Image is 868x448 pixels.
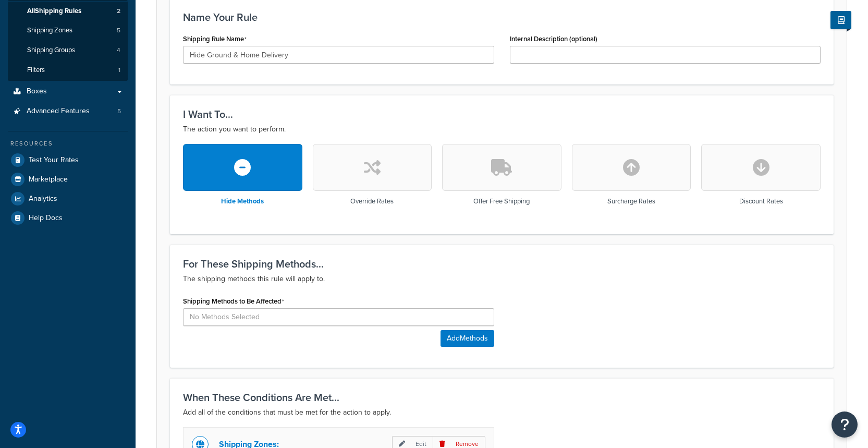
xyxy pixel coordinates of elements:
span: 5 [117,26,120,35]
li: Filters [8,60,128,80]
span: Filters [27,66,45,75]
a: Test Your Rates [8,151,128,169]
span: Boxes [27,87,47,96]
p: Add all of the conditions that must be met for the action to apply. [183,406,821,419]
h3: Offer Free Shipping [473,198,530,205]
a: Filters1 [8,60,128,80]
h3: For These Shipping Methods... [183,258,821,270]
a: Advanced Features5 [8,102,128,121]
span: 5 [117,107,121,116]
h3: Name Your Rule [183,11,821,23]
span: Shipping Zones [27,26,72,35]
li: Shipping Groups [8,41,128,60]
div: Resources [8,139,128,148]
button: AddMethods [441,330,494,347]
span: 4 [117,46,120,55]
button: Open Resource Center [832,411,858,438]
label: Shipping Rule Name [183,35,247,43]
a: Shipping Zones5 [8,21,128,40]
a: Marketplace [8,170,128,189]
span: Marketplace [29,175,68,184]
span: Test Your Rates [29,156,79,165]
li: Shipping Zones [8,21,128,40]
span: Analytics [29,195,57,203]
span: Help Docs [29,214,63,223]
a: Shipping Groups4 [8,41,128,60]
p: The action you want to perform. [183,123,821,136]
span: 2 [117,7,120,16]
h3: Override Rates [350,198,394,205]
input: No Methods Selected [183,308,494,326]
a: Analytics [8,189,128,208]
li: Advanced Features [8,102,128,121]
span: Advanced Features [27,107,90,116]
span: 1 [118,66,120,75]
span: All Shipping Rules [27,7,81,16]
h3: Hide Methods [221,198,264,205]
label: Shipping Methods to Be Affected [183,297,284,306]
label: Internal Description (optional) [510,35,597,43]
h3: I Want To... [183,108,821,120]
a: Boxes [8,82,128,101]
span: Shipping Groups [27,46,75,55]
h3: Surcharge Rates [607,198,655,205]
a: AllShipping Rules2 [8,2,128,21]
button: Show Help Docs [830,11,851,29]
a: Help Docs [8,209,128,227]
h3: Discount Rates [739,198,783,205]
h3: When These Conditions Are Met... [183,392,821,403]
p: The shipping methods this rule will apply to. [183,273,821,285]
